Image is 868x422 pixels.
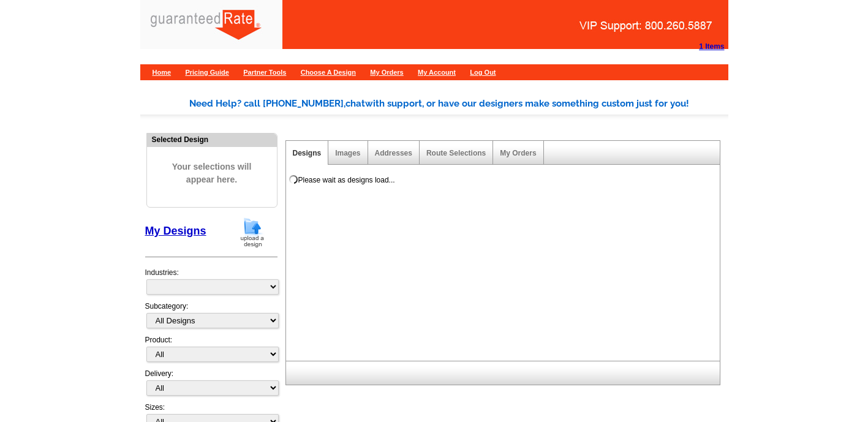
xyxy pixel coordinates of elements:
[426,149,486,157] a: Route Selections
[145,368,277,402] div: Delivery:
[189,97,728,111] div: Need Help? call [PHONE_NUMBER], with support, or have our designers make something custom just fo...
[145,261,277,301] div: Industries:
[145,301,277,334] div: Subcategory:
[185,69,229,76] a: Pricing Guide
[345,98,365,109] span: chat
[145,334,277,368] div: Product:
[375,149,412,157] a: Addresses
[470,69,496,76] a: Log Out
[153,69,172,76] a: Home
[236,217,268,248] img: upload-design
[145,225,206,237] a: My Designs
[370,69,403,76] a: My Orders
[301,69,356,76] a: Choose A Design
[293,149,322,157] a: Designs
[147,134,277,145] div: Selected Design
[156,148,268,198] span: Your selections will appear here.
[289,175,298,184] img: loading...
[500,149,536,157] a: My Orders
[243,69,286,76] a: Partner Tools
[298,175,395,186] div: Please wait as designs load...
[335,149,360,157] a: Images
[699,42,724,51] strong: 1 Items
[418,69,456,76] a: My Account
